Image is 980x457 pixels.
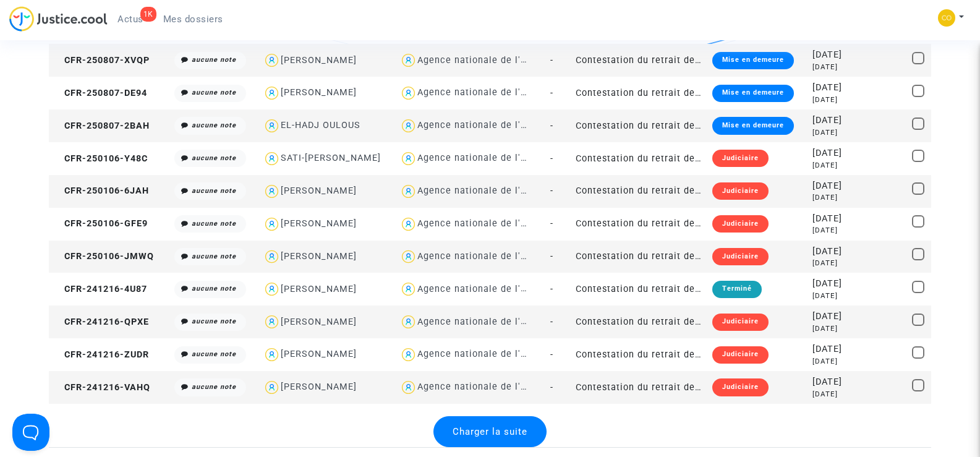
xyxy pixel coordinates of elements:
[571,44,708,77] td: Contestation du retrait de [PERSON_NAME] par l'ANAH (mandataire)
[53,153,148,164] span: CFR-250106-Y48C
[550,349,553,360] span: -
[550,121,553,131] span: -
[417,153,553,163] div: Agence nationale de l'habitat
[571,273,708,305] td: Contestation du retrait de [PERSON_NAME] par l'ANAH (mandataire)
[153,10,233,28] a: Mes dossiers
[281,153,381,163] div: SATI-[PERSON_NAME]
[938,9,955,27] img: 84a266a8493598cb3cce1313e02c3431
[263,280,281,298] img: icon-user.svg
[812,225,850,236] div: [DATE]
[53,218,148,229] span: CFR-250106-GFE9
[281,317,357,327] div: [PERSON_NAME]
[281,382,357,392] div: [PERSON_NAME]
[263,150,281,168] img: icon-user.svg
[263,378,281,396] img: icon-user.svg
[192,252,236,260] i: aucune note
[812,95,850,105] div: [DATE]
[571,142,708,175] td: Contestation du retrait de [PERSON_NAME] par l'ANAH (mandataire)
[417,317,553,327] div: Agence nationale de l'habitat
[263,346,281,364] img: icon-user.svg
[53,186,149,196] span: CFR-250106-6JAH
[140,7,156,22] div: 1K
[192,220,236,228] i: aucune note
[571,109,708,142] td: Contestation du retrait de [PERSON_NAME] par l'ANAH (mandataire)
[812,277,850,291] div: [DATE]
[399,313,417,331] img: icon-user.svg
[192,284,236,293] i: aucune note
[812,343,850,356] div: [DATE]
[53,349,149,360] span: CFR-241216-ZUDR
[812,147,850,160] div: [DATE]
[812,212,850,226] div: [DATE]
[550,317,553,327] span: -
[281,349,357,359] div: [PERSON_NAME]
[281,284,357,294] div: [PERSON_NAME]
[550,218,553,229] span: -
[192,56,236,64] i: aucune note
[117,14,143,25] span: Actus
[281,218,357,229] div: [PERSON_NAME]
[399,51,417,69] img: icon-user.svg
[399,378,417,396] img: icon-user.svg
[417,87,553,98] div: Agence nationale de l'habitat
[263,84,281,102] img: icon-user.svg
[192,383,236,391] i: aucune note
[192,154,236,162] i: aucune note
[108,10,153,28] a: 1KActus
[53,382,150,393] span: CFR-241216-VAHQ
[417,382,553,392] div: Agence nationale de l'habitat
[812,323,850,334] div: [DATE]
[263,313,281,331] img: icon-user.svg
[571,305,708,338] td: Contestation du retrait de [PERSON_NAME] par l'ANAH (mandataire)
[712,52,794,69] div: Mise en demeure
[571,175,708,208] td: Contestation du retrait de [PERSON_NAME] par l'ANAH (mandataire)
[53,88,147,98] span: CFR-250807-DE94
[53,121,150,131] span: CFR-250807-2BAH
[550,382,553,393] span: -
[192,187,236,195] i: aucune note
[417,251,553,262] div: Agence nationale de l'habitat
[192,350,236,358] i: aucune note
[417,120,553,130] div: Agence nationale de l'habitat
[192,121,236,129] i: aucune note
[399,84,417,102] img: icon-user.svg
[571,241,708,273] td: Contestation du retrait de [PERSON_NAME] par l'ANAH (mandataire)
[812,356,850,367] div: [DATE]
[399,182,417,200] img: icon-user.svg
[417,186,553,196] div: Agence nationale de l'habitat
[712,182,769,200] div: Judiciaire
[712,85,794,102] div: Mise en demeure
[712,248,769,265] div: Judiciaire
[712,215,769,233] div: Judiciaire
[53,317,149,327] span: CFR-241216-QPXE
[417,218,553,229] div: Agence nationale de l'habitat
[712,281,762,298] div: Terminé
[399,248,417,266] img: icon-user.svg
[812,179,850,193] div: [DATE]
[712,150,769,167] div: Judiciaire
[417,284,553,294] div: Agence nationale de l'habitat
[812,81,850,95] div: [DATE]
[550,88,553,98] span: -
[163,14,223,25] span: Mes dossiers
[812,192,850,203] div: [DATE]
[192,317,236,325] i: aucune note
[712,378,769,396] div: Judiciaire
[812,160,850,171] div: [DATE]
[281,120,360,130] div: EL-HADJ OULOUS
[399,117,417,135] img: icon-user.svg
[281,251,357,262] div: [PERSON_NAME]
[812,310,850,323] div: [DATE]
[281,55,357,66] div: [PERSON_NAME]
[550,153,553,164] span: -
[281,186,357,196] div: [PERSON_NAME]
[712,314,769,331] div: Judiciaire
[263,248,281,266] img: icon-user.svg
[192,88,236,96] i: aucune note
[263,215,281,233] img: icon-user.svg
[9,6,108,32] img: jc-logo.svg
[53,284,147,294] span: CFR-241216-4U87
[550,284,553,294] span: -
[812,48,850,62] div: [DATE]
[571,77,708,109] td: Contestation du retrait de [PERSON_NAME] par l'ANAH (mandataire)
